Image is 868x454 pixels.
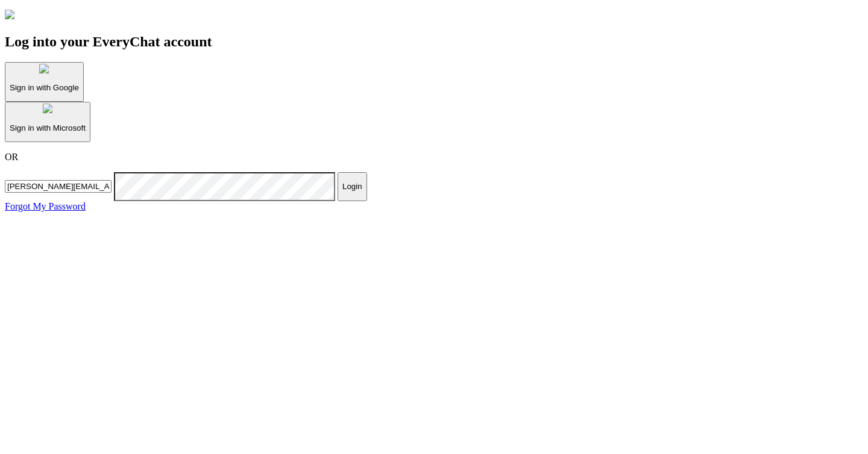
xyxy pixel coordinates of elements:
[5,201,86,211] a: Forgot My Password
[5,62,84,102] button: Sign in with Google
[10,123,86,132] p: Sign in with Microsoft
[10,83,79,92] p: Sign in with Google
[43,104,52,113] img: microsoft-logo.png
[5,10,14,19] img: EveryChat_logo_dark.png
[5,102,90,142] button: Sign in with Microsoft
[342,182,362,191] p: Login
[338,172,367,201] button: Login
[5,34,863,50] h2: Log into your EveryChat account
[5,152,863,163] p: OR
[39,64,49,73] img: google-g.png
[5,180,112,193] input: Email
